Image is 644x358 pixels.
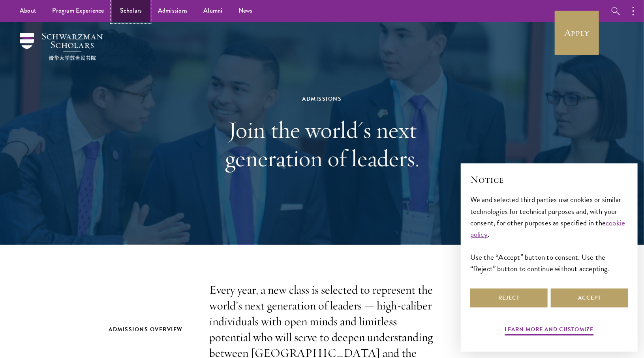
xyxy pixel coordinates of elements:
h2: Admissions Overview [109,324,194,334]
button: Learn more and customize [505,324,594,337]
button: Accept [551,289,628,307]
a: cookie policy [470,217,625,240]
div: Admissions [186,94,458,104]
h2: Notice [470,173,628,186]
button: Reject [470,289,548,307]
div: We and selected third parties use cookies or similar technologies for technical purposes and, wit... [470,194,628,274]
h1: Join the world's next generation of leaders. [186,116,458,172]
a: Apply [555,11,599,55]
img: Schwarzman Scholars [20,33,103,60]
